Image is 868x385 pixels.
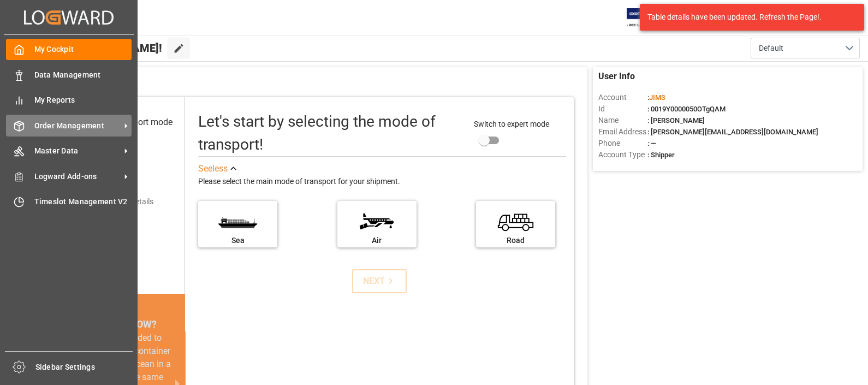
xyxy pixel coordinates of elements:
div: NEXT [363,275,396,288]
span: Timeslot Management V2 [34,196,132,208]
div: Air [343,235,411,246]
div: Sea [204,235,272,246]
div: Road [481,235,550,246]
a: My Reports [6,90,132,111]
span: Logward Add-ons [34,171,121,182]
span: Phone [598,138,647,149]
span: JIMS [649,93,665,102]
span: : Shipper [647,151,675,159]
span: : [PERSON_NAME] [647,116,705,125]
span: Data Management [34,69,132,81]
span: Name [598,115,647,126]
div: Add shipping details [85,196,153,208]
span: Id [598,103,647,115]
div: Let's start by selecting the mode of transport! [198,110,463,156]
span: Account Type [598,149,647,161]
a: My Cockpit [6,39,132,60]
span: Default [759,43,783,54]
span: Sidebar Settings [35,362,133,373]
span: My Reports [34,94,132,106]
div: See less [198,162,228,175]
span: My Cockpit [34,44,132,55]
span: : — [647,139,656,147]
span: Order Management [34,120,121,132]
button: open menu [751,38,860,58]
a: Data Management [6,64,132,85]
button: NEXT [352,269,407,293]
div: Table details have been updated. Refresh the Page!. [647,11,848,23]
div: Please select the main mode of transport for your shipment. [198,175,566,188]
span: : [647,93,665,102]
span: : [PERSON_NAME][EMAIL_ADDRESS][DOMAIN_NAME] [647,128,818,136]
span: Account [598,92,647,103]
span: User Info [598,70,635,83]
span: Switch to expert mode [474,120,549,128]
a: Timeslot Management V2 [6,191,132,212]
img: Exertis%20JAM%20-%20Email%20Logo.jpg_1722504956.jpg [627,8,664,27]
span: Master Data [34,145,121,157]
span: : 0019Y0000050OTgQAM [647,105,726,113]
span: Email Address [598,126,647,138]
